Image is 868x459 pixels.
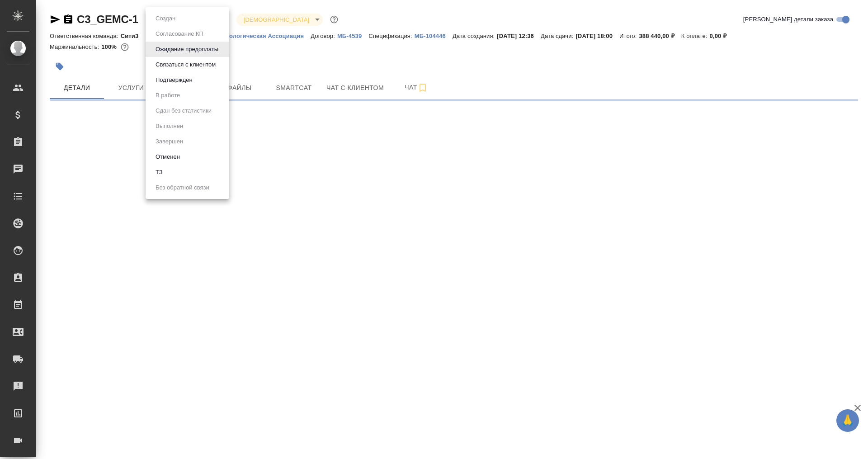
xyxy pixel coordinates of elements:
button: Подтвержден [153,75,195,85]
button: Без обратной связи [153,183,212,193]
button: Сдан без статистики [153,106,214,116]
button: Отменен [153,152,183,162]
button: ТЗ [153,167,165,177]
button: Завершен [153,137,186,147]
button: Согласование КП [153,29,206,39]
button: Создан [153,14,178,24]
button: В работе [153,90,183,100]
button: Выполнен [153,121,186,131]
button: Ожидание предоплаты [153,44,221,54]
button: Связаться с клиентом [153,60,218,70]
